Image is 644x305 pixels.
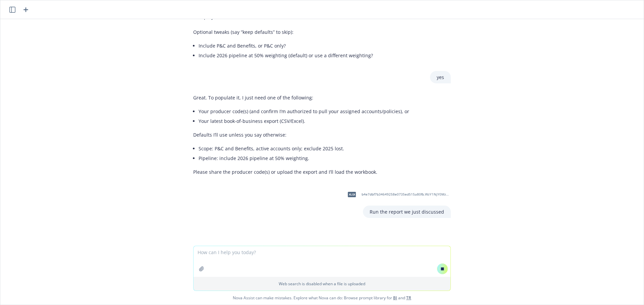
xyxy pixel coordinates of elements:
[198,281,446,287] p: Web search is disabled when a file is uploaded
[348,192,356,197] span: xlsx
[393,295,397,301] a: BI
[199,41,451,51] li: Include P&C and Benefits, or P&C only?
[437,74,444,81] p: yes
[193,131,409,138] p: Defaults I’ll use unless you say otherwise:
[199,144,409,153] li: Scope: P&C and Benefits, active accounts only; exclude 2025 lost.
[193,94,409,101] p: Great. To populate it, I just need one of the following:
[370,208,444,215] p: Run the report we just discussed
[3,291,641,305] span: Nova Assist can make mistakes. Explore what Nova can do: Browse prompt library for and
[193,28,451,35] p: Optional tweaks (say “keep defaults” to skip):
[199,51,451,60] li: Include 2026 pipeline at 50% weighting (default) or use a different weighting?
[406,295,411,301] a: TR
[343,186,451,203] div: xlsxb4e7dbf7b34649258e0735ed515a80fb.WzY1NjY0MzEwMzYxMzEyNDYwOCw2Nzc5NDUwNzY4MTU4ODgzODQsdHJ1ZSwi...
[199,106,409,116] li: Your producer code(s) (and confirm I’m authorized to pull your assigned accounts/policies), or
[199,153,409,163] li: Pipeline: include 2026 pipeline at 50% weighting.
[362,192,449,197] span: b4e7dbf7b34649258e0735ed515a80fb.WzY1NjY0MzEwMzYxMzEyNDYwOCw2Nzc5NDUwNzY4MTU4ODgzODQsdHJ1ZSwidXMz...
[199,116,409,126] li: Your latest book-of-business export (CSV/Excel).
[193,168,409,175] p: Please share the producer code(s) or upload the export and I’ll load the workbook.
